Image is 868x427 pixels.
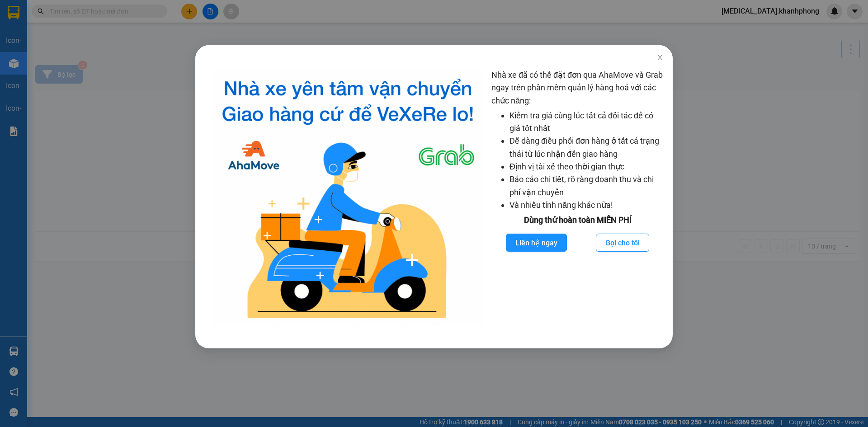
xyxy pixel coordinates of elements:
[596,234,649,252] button: Gọi cho tôi
[515,237,557,249] span: Liên hệ ngay
[509,160,664,173] li: Định vị tài xế theo thời gian thực
[509,199,664,211] li: Và nhiều tính năng khác nữa!
[491,214,664,226] div: Dùng thử hoàn toàn MIỄN PHÍ
[491,69,664,326] div: Nhà xe đã có thể đặt đơn qua AhaMove và Grab ngay trên phần mềm quản lý hàng hoá với các chức năng:
[506,234,567,252] button: Liên hệ ngay
[509,135,664,160] li: Dễ dàng điều phối đơn hàng ở tất cả trạng thái từ lúc nhận đến giao hàng
[509,173,664,199] li: Báo cáo chi tiết, rõ ràng doanh thu và chi phí vận chuyển
[509,109,664,135] li: Kiểm tra giá cùng lúc tất cả đối tác để có giá tốt nhất
[605,237,640,249] span: Gọi cho tôi
[656,54,664,61] span: close
[647,45,673,70] button: Close
[212,69,484,326] img: logo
